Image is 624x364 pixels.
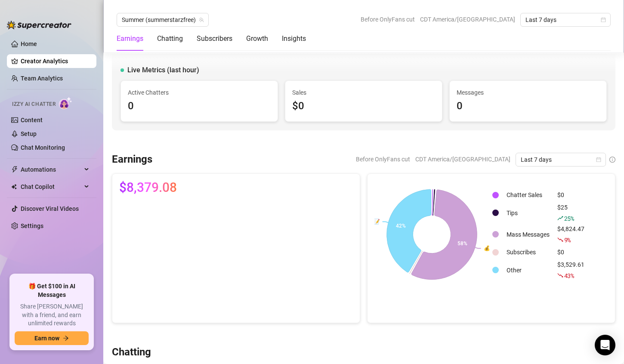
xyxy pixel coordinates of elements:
div: Open Intercom Messenger [595,335,615,355]
span: team [199,17,204,22]
a: Discover Viral Videos [21,205,79,212]
text: 💰 [484,245,490,251]
span: 25 % [564,214,574,222]
span: fall [557,272,563,278]
a: Content [21,117,43,123]
span: thunderbolt [11,166,18,173]
span: CDT America/[GEOGRAPHIC_DATA] [420,13,515,26]
div: $0 [557,190,584,200]
span: Izzy AI Chatter [12,100,56,108]
div: 0 [128,98,271,114]
span: Share [PERSON_NAME] with a friend, and earn unlimited rewards [15,302,89,328]
span: Active Chatters [128,88,271,97]
span: Last 7 days [525,13,605,26]
span: 🎁 Get $100 in AI Messages [15,282,89,299]
span: arrow-right [63,335,69,341]
div: $0 [292,98,435,114]
h3: Chatting [112,345,151,359]
text: 📝 [374,218,380,225]
span: Before OnlyFans cut [356,153,410,166]
span: rise [557,215,563,221]
span: calendar [596,157,601,162]
td: Chatter Sales [503,188,553,202]
span: info-circle [609,157,615,163]
span: CDT America/[GEOGRAPHIC_DATA] [415,153,510,166]
span: Earn now [34,335,59,342]
img: AI Chatter [59,97,72,109]
span: Live Metrics (last hour) [127,65,199,75]
h3: Earnings [112,153,152,167]
div: $4,824.47 [557,224,584,245]
div: $3,529.61 [557,260,584,281]
td: Other [503,260,553,281]
a: Home [21,40,37,47]
td: Subscribes [503,246,553,259]
span: fall [557,237,563,243]
a: Creator Analytics [21,54,90,68]
span: Last 7 days [521,153,601,166]
button: Earn nowarrow-right [15,331,89,345]
div: Insights [282,34,306,44]
span: Sales [292,88,435,97]
div: 0 [457,98,599,114]
span: 9 % [564,236,571,244]
img: logo-BBDzfeDw.svg [7,21,71,29]
div: $0 [557,247,584,257]
a: Setup [21,130,37,137]
span: Before OnlyFans cut [361,13,415,26]
div: Growth [246,34,268,44]
span: 43 % [564,271,574,280]
a: Chat Monitoring [21,144,65,151]
a: Team Analytics [21,75,63,82]
div: $25 [557,203,584,223]
span: $8,379.08 [119,181,177,194]
span: calendar [601,17,606,22]
span: Summer (summerstarzfree) [122,13,204,26]
span: Automations [21,163,82,176]
span: Chat Copilot [21,180,82,194]
div: Subscribers [197,34,232,44]
div: Chatting [157,34,183,44]
td: Mass Messages [503,224,553,245]
td: Tips [503,203,553,223]
a: Settings [21,222,43,229]
div: Earnings [117,34,143,44]
span: Messages [457,88,599,97]
img: Chat Copilot [11,184,17,190]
